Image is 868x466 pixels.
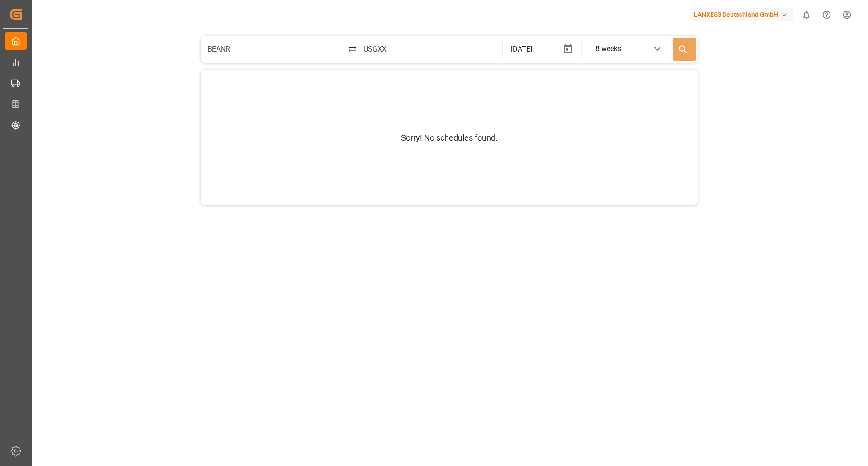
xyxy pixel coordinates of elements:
input: City / Port of arrival [358,38,500,60]
div: LANXESS Deutschland GmbH [690,8,793,21]
p: Sorry! No schedules found. [401,132,498,144]
button: show 0 new notifications [796,5,816,25]
button: LANXESS Deutschland GmbH [690,6,796,23]
button: Search [673,38,696,61]
div: 8 weeks [595,43,621,54]
input: City / Port of departure [203,38,345,60]
button: Help Center [816,5,837,25]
